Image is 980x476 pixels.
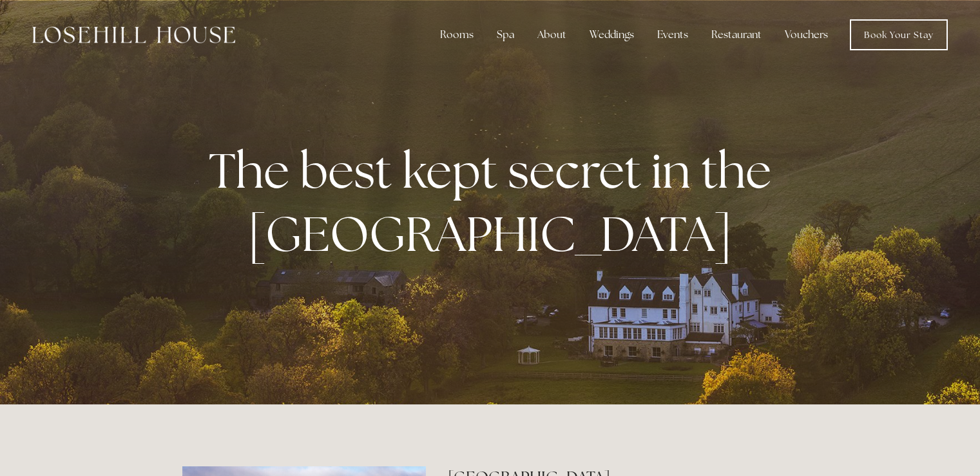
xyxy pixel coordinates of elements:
div: About [527,22,577,48]
img: Losehill House [32,26,235,43]
div: Spa [486,22,524,48]
a: Vouchers [774,22,838,48]
div: Restaurant [701,22,772,48]
div: Rooms [430,22,484,48]
div: Events [647,22,698,48]
strong: The best kept secret in the [GEOGRAPHIC_DATA] [209,139,782,265]
div: Weddings [579,22,644,48]
a: Book Your Stay [850,19,948,50]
